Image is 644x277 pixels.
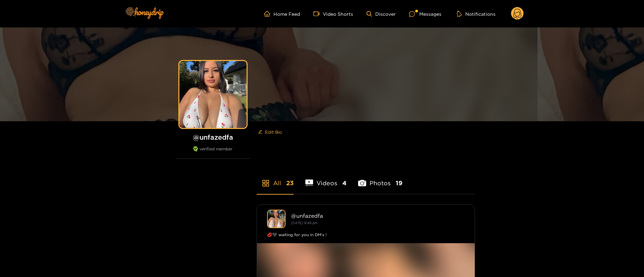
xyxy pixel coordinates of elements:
[176,146,250,159] div: verified member
[258,130,262,135] span: edit
[257,127,283,137] button: editEdit Bio
[367,11,396,17] a: Discover
[291,213,465,219] div: @ unfazedfa
[286,179,294,187] span: 23
[262,179,270,187] span: appstore
[409,10,441,18] div: Messages
[267,210,286,228] img: unfazedfa
[396,179,402,187] span: 19
[313,11,323,17] span: video-camera
[455,10,498,17] button: Notifications
[265,129,282,135] span: Edit Bio
[176,133,250,141] h1: @ unfazedfa
[342,179,346,187] span: 4
[257,164,294,194] li: All
[267,231,465,238] div: 💋🖤 waiting for you in DM’s !
[358,164,402,194] li: Photos
[291,221,317,225] small: [DATE] 15:49 pm
[264,11,300,17] a: Home Feed
[313,11,353,17] a: Video Shorts
[264,11,273,17] span: home
[305,164,347,194] li: Videos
